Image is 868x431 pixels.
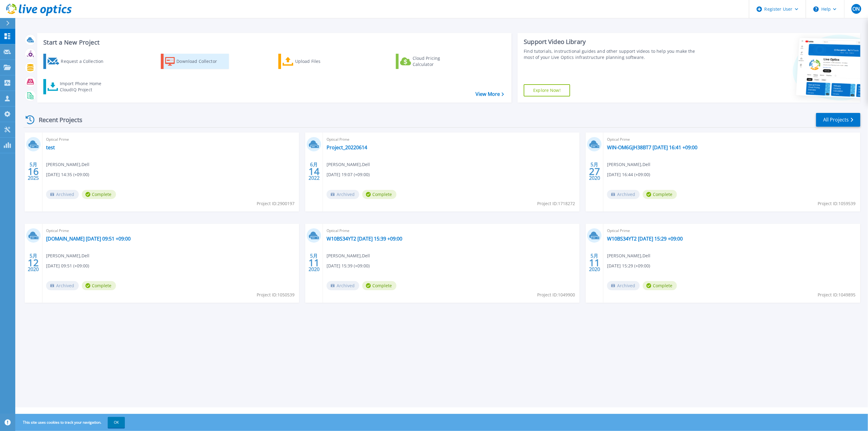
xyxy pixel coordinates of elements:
[257,200,295,207] span: Project ID: 2900197
[607,252,650,259] span: [PERSON_NAME] , Dell
[537,200,575,207] span: Project ID: 1718272
[46,263,89,269] span: [DATE] 09:51 (+09:00)
[295,55,344,67] div: Upload Files
[327,171,370,178] span: [DATE] 19:07 (+09:00)
[327,281,359,290] span: Archived
[589,160,600,183] div: 5月 2020
[327,252,370,259] span: [PERSON_NAME] , Dell
[818,200,856,207] span: Project ID: 1059539
[327,263,370,269] span: [DATE] 15:39 (+09:00)
[327,136,576,143] span: Optical Prime
[24,112,91,127] div: Recent Projects
[308,252,320,274] div: 5月 2020
[257,292,295,298] span: Project ID: 1050539
[27,160,39,183] div: 5月 2025
[308,160,320,183] div: 6月 2022
[327,190,359,199] span: Archived
[46,171,89,178] span: [DATE] 14:35 (+09:00)
[46,227,295,234] span: Optical Prime
[607,263,650,269] span: [DATE] 15:29 (+09:00)
[82,281,116,290] span: Complete
[607,236,683,242] a: W10BS34YT2 [DATE] 15:29 +09:00
[816,113,860,127] a: All Projects
[28,260,39,265] span: 12
[327,144,367,150] a: Project_20220614
[524,48,702,60] div: Find tutorials, instructional guides and other support videos to help you make the most of your L...
[176,55,225,67] div: Download Collector
[537,292,575,298] span: Project ID: 1049900
[818,292,856,298] span: Project ID: 1049895
[524,84,570,96] a: Explore Now!
[61,55,110,67] div: Request a Collection
[607,281,640,290] span: Archived
[643,281,677,290] span: Complete
[607,171,650,178] span: [DATE] 16:44 (+09:00)
[108,417,125,428] button: OK
[46,281,79,290] span: Archived
[589,252,600,274] div: 5月 2020
[46,144,55,150] a: test
[589,169,600,174] span: 27
[607,144,697,150] a: WIN-OM6GJH38BT7 [DATE] 16:41 +09:00
[327,227,576,234] span: Optical Prime
[589,260,600,265] span: 11
[82,190,116,199] span: Complete
[309,169,320,174] span: 14
[27,252,39,274] div: 5月 2020
[17,417,125,428] span: This site uses cookies to track your navigation.
[607,227,856,234] span: Optical Prime
[607,190,640,199] span: Archived
[46,252,89,259] span: [PERSON_NAME] , Dell
[46,236,131,242] a: [DOMAIN_NAME] [DATE] 09:51 +09:00
[43,54,111,69] a: Request a Collection
[524,38,702,46] div: Support Video Library
[327,236,402,242] a: W10BS34YT2 [DATE] 15:39 +09:00
[60,81,107,93] div: Import Phone Home CloudIQ Project
[309,260,320,265] span: 11
[46,161,89,168] span: [PERSON_NAME] , Dell
[327,161,370,168] span: [PERSON_NAME] , Dell
[643,190,677,199] span: Complete
[362,190,396,199] span: Complete
[413,55,461,67] div: Cloud Pricing Calculator
[161,54,229,69] a: Download Collector
[46,136,295,143] span: Optical Prime
[28,169,39,174] span: 16
[43,39,504,46] h3: Start a New Project
[46,190,79,199] span: Archived
[278,54,346,69] a: Upload Files
[476,91,504,97] a: View More
[362,281,396,290] span: Complete
[852,6,860,11] span: ON
[396,54,464,69] a: Cloud Pricing Calculator
[607,161,650,168] span: [PERSON_NAME] , Dell
[607,136,856,143] span: Optical Prime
